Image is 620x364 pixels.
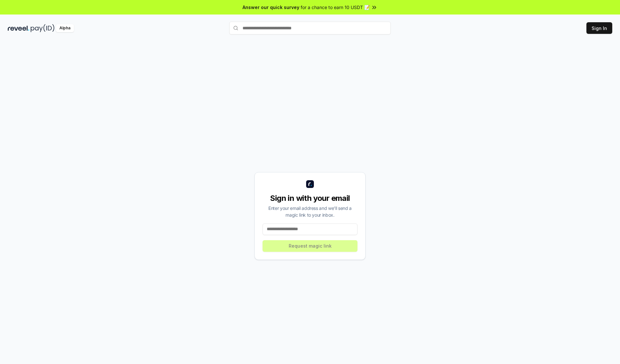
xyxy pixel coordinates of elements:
img: logo_small [306,180,314,188]
span: Answer our quick survey [243,4,299,11]
div: Enter your email address and we’ll send a magic link to your inbox. [263,205,357,218]
div: Sign in with your email [263,193,357,203]
span: for a chance to earn 10 USDT 📝 [301,4,370,11]
div: Alpha [56,24,74,32]
img: reveel_dark [8,24,29,32]
button: Sign In [586,22,612,34]
img: pay_id [31,24,55,32]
